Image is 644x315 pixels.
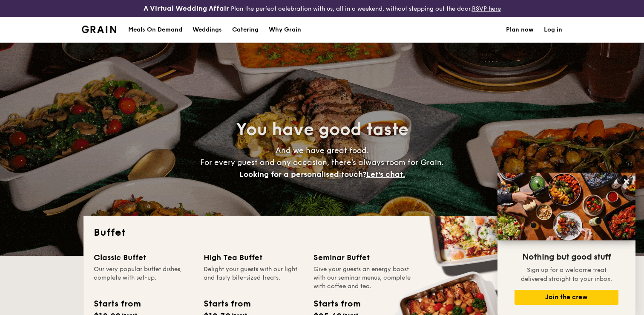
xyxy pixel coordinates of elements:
a: Logotype [82,26,116,33]
div: Our very popular buffet dishes, complete with set-up. [94,265,193,291]
a: Plan now [506,17,534,43]
a: Weddings [187,17,227,43]
div: Meals On Demand [128,17,182,43]
a: Why Grain [264,17,306,43]
div: Starts from [313,298,360,310]
div: Delight your guests with our light and tasty bite-sized treats. [204,265,303,291]
div: Plan the perfect celebration with us, all in a weekend, without stepping out the door. [107,3,537,14]
div: Give your guests an energy boost with our seminar menus, complete with coffee and tea. [313,265,413,291]
div: Starts from [204,298,250,310]
div: High Tea Buffet [204,251,303,263]
h1: Catering [232,17,259,43]
span: Sign up for a welcome treat delivered straight to your inbox. [521,266,612,283]
a: Catering [227,17,264,43]
img: DSC07876-Edit02-Large.jpeg [497,173,635,240]
button: Join the crew [515,290,618,305]
span: Nothing but good stuff [522,252,611,262]
button: Close [620,175,633,188]
span: And we have great food. For every guest and any occasion, there’s always room for Grain. [200,146,444,179]
span: Looking for a personalised touch? [239,170,366,179]
img: Grain [82,26,116,33]
div: Classic Buffet [94,251,193,263]
a: Log in [544,17,562,43]
a: Meals On Demand [123,17,187,43]
span: You have good taste [236,119,408,140]
div: Seminar Buffet [313,251,413,263]
a: RSVP here [472,5,501,12]
div: Why Grain [269,17,301,43]
h4: A Virtual Wedding Affair [144,3,229,14]
h2: Buffet [94,226,550,240]
div: Weddings [193,17,222,43]
span: Let's chat. [366,170,405,179]
div: Starts from [94,298,140,310]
